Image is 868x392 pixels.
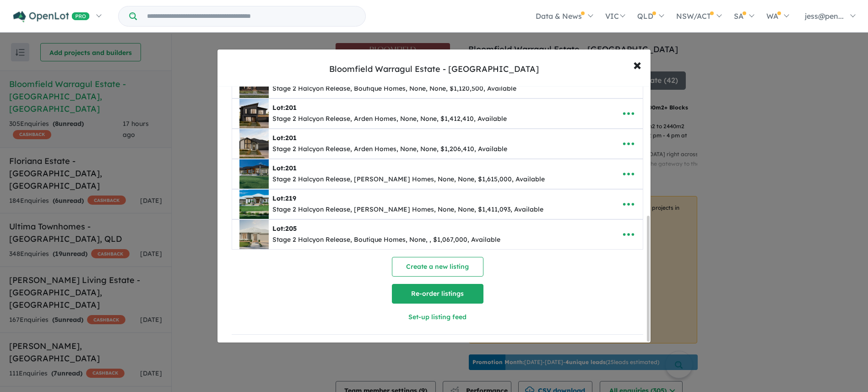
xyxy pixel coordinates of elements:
button: Set-up listing feed [335,307,541,327]
span: 201 [285,134,297,142]
div: Stage 2 Halcyon Release, Arden Homes, None, None, $1,206,410, Available [272,144,507,155]
b: Lot: [272,194,296,202]
div: Stage 2 Halcyon Release, Boutique Homes, None, None, $1,120,500, Available [272,83,516,94]
b: Lot: [272,164,297,172]
b: Lot: [272,134,297,142]
img: Bloomfield%20Warragul%20Estate%20-%20Nilma%20-%20Lot%20219___1756978776.png [239,190,269,219]
span: 201 [285,103,297,112]
button: Re-order listings [392,284,483,304]
img: Bloomfield%20Warragul%20Estate%20-%20Nilma%20-%20Lot%20201___1756350000.jpg [239,99,269,128]
span: 205 [285,224,297,233]
b: Lot: [272,224,297,233]
button: Create a new listing [392,257,483,277]
div: Stage 2 Halcyon Release, [PERSON_NAME] Homes, None, None, $1,411,093, Available [272,204,543,215]
div: Bloomfield Warragul Estate - [GEOGRAPHIC_DATA] [329,63,539,75]
div: Stage 2 Halcyon Release, Boutique Homes, None, , $1,067,000, Available [272,234,500,245]
b: Lot: [272,103,297,112]
div: Stage 2 Halcyon Release, [PERSON_NAME] Homes, None, None, $1,615,000, Available [272,174,545,185]
img: Bloomfield%20Warragul%20Estate%20-%20Nilma%20-%20Lot%20201___1756978727.png [239,159,269,189]
img: Openlot PRO Logo White [13,11,90,22]
span: 219 [285,194,296,202]
div: Stage 2 Halcyon Release, Arden Homes, None, None, $1,412,410, Available [272,114,507,125]
img: Bloomfield%20Warragul%20Estate%20-%20Nilma%20-%20Lot%20205___1757375107.png [239,220,269,249]
img: Bloomfield%20Warragul%20Estate%20-%20Nilma%20-%20Lot%20201___1756350150.jpg [239,129,269,158]
span: jess@pen... [805,11,844,21]
input: Try estate name, suburb, builder or developer [139,6,363,26]
span: × [633,54,641,74]
span: 201 [285,164,297,172]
